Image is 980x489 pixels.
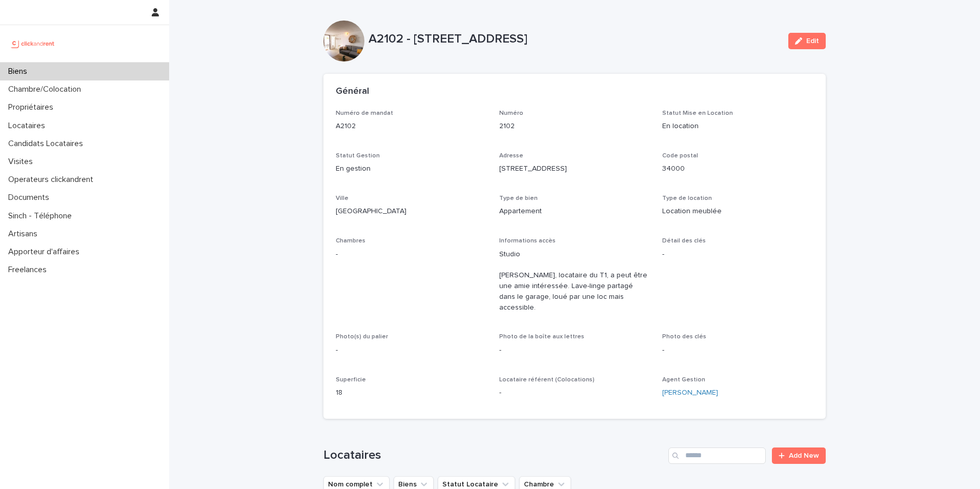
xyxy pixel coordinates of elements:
[662,377,705,383] span: Agent Gestion
[336,153,380,159] span: Statut Gestion
[668,447,766,464] input: Search
[4,103,62,112] p: Propriétaires
[662,206,813,217] p: Location meublée
[336,86,369,97] h2: Général
[662,164,813,174] p: 34000
[336,206,487,217] p: [GEOGRAPHIC_DATA]
[4,229,46,239] p: Artisans
[499,195,538,201] span: Type de bien
[4,85,89,94] p: Chambre/Colocation
[499,334,584,340] span: Photo de la boîte aux lettres
[499,153,523,159] span: Adresse
[4,175,101,185] p: Operateurs clickandrent
[499,206,650,217] p: Appartement
[336,195,349,201] span: Ville
[662,153,698,159] span: Code postal
[499,121,650,132] p: 2102
[806,37,819,45] span: Edit
[662,345,813,356] p: -
[662,195,712,201] span: Type de location
[499,377,595,383] span: Locataire référent (Colocations)
[4,265,55,275] p: Freelances
[662,334,706,340] span: Photo des clés
[662,388,718,398] a: [PERSON_NAME]
[4,193,57,202] p: Documents
[336,249,487,260] p: -
[4,157,41,167] p: Visites
[8,33,58,54] img: UCB0brd3T0yccxBKYDjQ
[369,32,780,47] p: A2102 - [STREET_ADDRESS]
[662,249,813,260] p: -
[4,247,88,257] p: Apporteur d'affaires
[499,388,650,398] p: -
[662,110,733,116] span: Statut Mise en Location
[789,452,819,459] span: Add New
[4,139,91,149] p: Candidats Locataires
[499,110,523,116] span: Numéro
[4,121,53,131] p: Locataires
[336,121,487,132] p: A2102
[336,110,393,116] span: Numéro de mandat
[336,238,365,244] span: Chambres
[499,164,650,174] p: [STREET_ADDRESS]
[336,164,487,174] p: En gestion
[662,121,813,132] p: En location
[4,211,80,221] p: Sinch - Téléphone
[336,345,487,356] p: -
[772,447,826,464] a: Add New
[336,334,388,340] span: Photo(s) du palier
[499,249,650,313] p: Studio [PERSON_NAME], locataire du T1, a peut être une amie intéressée. Lave-linge partagé dans l...
[323,448,664,463] h1: Locataires
[336,388,487,398] p: 18
[4,67,35,76] p: Biens
[499,238,556,244] span: Informations accès
[499,345,650,356] p: -
[336,377,366,383] span: Superficie
[662,238,706,244] span: Détail des clés
[788,33,826,49] button: Edit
